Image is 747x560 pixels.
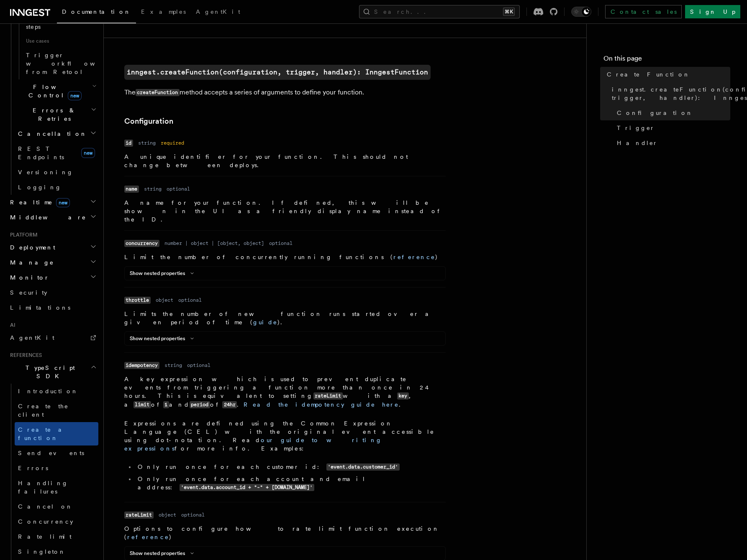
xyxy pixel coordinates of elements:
span: Monitor [7,273,49,282]
span: Singleton [18,548,66,555]
a: Documentation [57,3,136,23]
a: REST Endpointsnew [15,141,98,165]
dd: object [156,297,173,303]
a: reference [393,254,435,260]
a: Trigger workflows from Retool [23,48,98,79]
li: Only run once for each customer id: [135,463,446,471]
a: Examples [136,3,191,23]
span: Flow Control [15,83,92,99]
span: Configuration [617,109,693,117]
button: Flow Controlnew [15,79,98,103]
button: Monitor [7,270,98,285]
code: rateLimit [124,512,154,519]
p: Options to configure how to rate limit function execution ( ) [124,524,446,541]
span: Create a function [18,426,68,441]
dd: required [161,140,184,146]
code: concurrency [124,240,159,247]
span: Errors & Retries [15,106,91,123]
span: Use cases [23,34,98,48]
a: Configuration [614,105,730,120]
a: inngest.createFunction(configuration, trigger, handler): InngestFunction [124,65,431,80]
a: Errors [15,461,98,476]
p: A name for your function. If defined, this will be shown in the UI as a friendly display name ins... [124,199,446,224]
span: Rate limit [18,533,72,540]
p: Limits the number of new function runs started over a given period of time ( ). [124,310,446,326]
a: Concurrency [15,514,98,529]
a: AgentKit [191,3,245,23]
code: key [397,392,409,400]
button: Realtimenew [7,195,98,210]
code: 1 [163,401,169,408]
button: Middleware [7,210,98,225]
button: Show nested properties [130,270,197,277]
span: Platform [7,232,38,238]
span: Create the client [18,403,69,418]
a: Cancel on [15,499,98,514]
span: Cancel on [18,503,73,510]
span: Handler [617,139,658,147]
code: period [190,401,210,408]
code: 'event.data.account_id + "-" + [DOMAIN_NAME]' [180,484,314,491]
code: id [124,140,133,147]
dd: optional [269,240,293,247]
span: Realtime [7,198,70,206]
span: new [81,148,95,158]
button: Search...⌘K [359,5,520,18]
button: Cancellation [15,126,98,141]
dd: string [164,362,182,369]
a: Limitations [7,300,98,315]
dd: optional [187,362,210,369]
a: Read the idempotency guide here [244,401,399,408]
button: Errors & Retries [15,103,98,126]
span: Manage [7,258,54,267]
a: inngest.createFunction(configuration, trigger, handler): InngestFunction [608,82,730,105]
dd: string [138,140,156,146]
span: Versioning [18,169,73,176]
span: Security [10,289,47,296]
span: Middleware [7,213,86,221]
dd: optional [178,297,202,303]
code: idempotency [124,362,159,369]
code: createFunction [136,89,180,96]
span: Create Function [607,70,690,79]
a: Introduction [15,384,98,399]
h4: On this page [603,53,730,67]
a: Contact sales [605,5,682,18]
a: Singleton [15,544,98,559]
code: rateLimit [313,392,343,400]
a: Logging [15,180,98,195]
dd: optional [167,186,190,192]
a: Security [7,285,98,300]
a: Versioning [15,165,98,180]
code: name [124,186,139,193]
span: AI [7,322,15,328]
button: Show nested properties [130,335,197,342]
button: Show nested properties [130,550,197,557]
button: Toggle dark mode [571,7,591,17]
li: Only run once for each account and email address: [135,475,446,492]
a: Create a function [15,422,98,445]
a: Sign Up [685,5,740,18]
span: Logging [18,184,62,191]
a: Handler [614,135,730,150]
span: TypeScript SDK [7,364,90,380]
p: The method accepts a series of arguments to define your function. [124,87,459,99]
span: REST Endpoints [18,145,64,160]
a: Send events [15,445,98,461]
span: References [7,352,42,359]
span: Handling failures [18,480,68,495]
code: limit [133,401,151,408]
span: Trigger [617,124,655,132]
span: Limitations [10,304,70,311]
span: Deployment [7,243,55,252]
dd: string [144,186,162,192]
span: Documentation [62,8,131,15]
dd: optional [181,512,205,518]
span: Send events [18,450,84,456]
a: Create Function [603,67,730,82]
a: reference [127,534,169,540]
span: Cancellation [15,130,87,138]
span: AgentKit [10,334,54,341]
kbd: ⌘K [503,8,515,16]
